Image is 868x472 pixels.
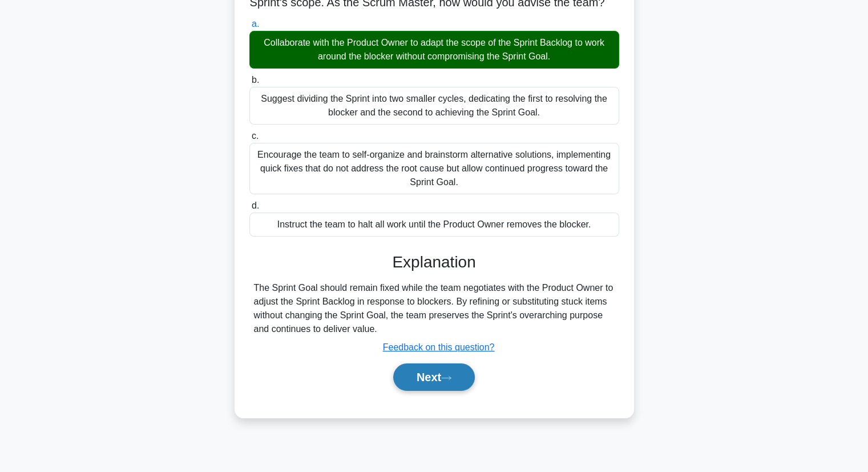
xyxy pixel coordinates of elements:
[249,87,619,125] div: Suggest dividing the Sprint into two smaller cycles, dedicating the first to resolving the blocke...
[393,363,475,391] button: Next
[252,75,259,85] span: b.
[252,131,259,141] span: c.
[249,31,619,69] div: Collaborate with the Product Owner to adapt the scope of the Sprint Backlog to work around the bl...
[249,213,619,237] div: Instruct the team to halt all work until the Product Owner removes the blocker.
[249,143,619,194] div: Encourage the team to self-organize and brainstorm alternative solutions, implementing quick fixe...
[383,342,495,352] a: Feedback on this question?
[252,201,259,210] span: d.
[254,281,615,336] div: The Sprint Goal should remain fixed while the team negotiates with the Product Owner to adjust th...
[252,19,259,29] span: a.
[256,253,612,272] h3: Explanation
